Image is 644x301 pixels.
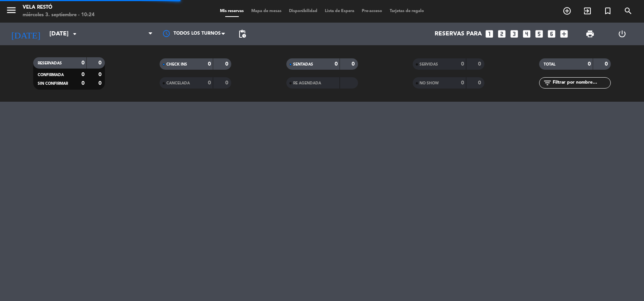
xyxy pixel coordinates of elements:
[522,29,532,39] i: looks_4
[586,29,595,38] span: print
[225,61,230,67] strong: 0
[208,80,211,86] strong: 0
[285,9,321,13] span: Disponibilidad
[98,72,103,77] strong: 0
[559,29,569,39] i: add_box
[38,73,64,77] span: CONFIRMADA
[23,4,95,11] div: Vela Restó
[98,60,103,66] strong: 0
[293,63,313,66] span: SENTADAS
[208,61,211,67] strong: 0
[618,29,627,38] i: power_settings_new
[98,81,103,86] strong: 0
[352,61,356,67] strong: 0
[435,31,482,38] span: Reservas para
[358,9,386,13] span: Pre-acceso
[238,29,247,38] span: pending_actions
[166,63,187,66] span: CHECK INS
[38,82,68,86] span: SIN CONFIRMAR
[247,9,285,13] span: Mapa de mesas
[6,5,17,16] i: menu
[543,78,552,87] i: filter_list
[588,61,591,67] strong: 0
[563,6,572,15] i: add_circle_outline
[321,9,358,13] span: Lista de Espera
[81,60,85,66] strong: 0
[497,29,507,39] i: looks_two
[544,63,555,66] span: TOTAL
[293,81,321,85] span: RE AGENDADA
[583,6,592,15] i: exit_to_app
[534,29,544,39] i: looks_5
[225,80,230,86] strong: 0
[6,26,46,42] i: [DATE]
[624,6,633,15] i: search
[603,6,612,15] i: turned_in_not
[509,29,519,39] i: looks_3
[484,29,494,39] i: looks_one
[38,61,62,65] span: RESERVADAS
[23,11,95,19] div: miércoles 3. septiembre - 10:24
[478,61,483,67] strong: 0
[606,23,638,45] div: LOG OUT
[605,61,609,67] strong: 0
[547,29,556,39] i: looks_6
[461,61,464,67] strong: 0
[386,9,428,13] span: Tarjetas de regalo
[478,80,483,86] strong: 0
[420,63,438,66] span: SERVIDAS
[420,81,439,85] span: NO SHOW
[461,80,464,86] strong: 0
[335,61,338,67] strong: 0
[70,29,79,38] i: arrow_drop_down
[166,81,190,85] span: CANCELADA
[81,72,85,77] strong: 0
[216,9,247,13] span: Mis reservas
[6,5,17,18] button: menu
[81,81,85,86] strong: 0
[552,79,610,87] input: Filtrar por nombre...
